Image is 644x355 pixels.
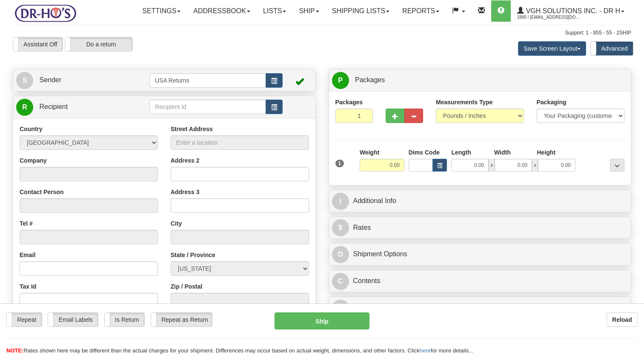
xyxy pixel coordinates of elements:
label: Measurements Type [436,98,493,106]
label: Street Address [171,125,213,133]
b: Reload [612,316,632,323]
iframe: chat widget [624,134,643,221]
a: Shipping lists [326,0,396,22]
span: VGH Solutions Inc. - Dr H [524,7,620,14]
a: Settings [136,0,187,22]
button: Reload [607,312,638,327]
label: Zip / Postal [171,282,203,291]
button: Ship [275,312,369,329]
div: Support: 1 - 855 - 55 - 2SHIP [13,29,631,37]
a: Addressbook [187,0,257,22]
label: Weight [360,148,379,157]
label: Country [20,125,43,133]
label: Length [451,148,471,157]
span: x [532,159,538,172]
span: R [16,99,33,116]
span: I [332,193,349,210]
label: Dims Code [409,148,440,157]
span: C [332,273,349,290]
span: 1 [335,160,344,167]
span: NOTE: [6,347,23,354]
span: 1890 / [EMAIL_ADDRESS][DOMAIN_NAME] [517,13,581,22]
label: Width [494,148,511,157]
label: State / Province [171,251,215,259]
label: Height [537,148,556,157]
label: Packaging [537,98,567,106]
label: Contact Person [20,188,63,196]
span: $ [332,219,349,236]
a: IAdditional Info [332,192,628,210]
label: Repeat [7,313,42,326]
span: Recipient [39,103,68,110]
span: Sender [39,76,61,83]
label: Email Labels [48,313,98,326]
span: Packages [355,76,385,83]
input: Recipient Id [149,100,266,114]
label: Packages [335,98,363,106]
label: Tax Id [20,282,36,291]
img: logo1890.jpg [13,2,78,24]
span: S [16,72,33,89]
a: $Rates [332,219,628,237]
label: City [171,219,182,228]
a: OShipment Options [332,246,628,263]
input: Sender Id [149,73,266,88]
div: ... [610,159,624,172]
span: P [332,72,349,89]
label: Do a return [65,37,132,51]
a: S Sender [16,72,149,89]
span: O [332,246,349,263]
a: Ship [292,0,325,22]
input: Enter a location [171,135,309,150]
span: R [332,300,349,317]
label: Address 2 [171,156,200,165]
label: Repeat as Return [151,313,212,326]
span: x [489,159,495,172]
button: Save Screen Layout [518,41,586,56]
label: Advanced [591,42,633,55]
a: VGH Solutions Inc. - Dr H 1890 / [EMAIL_ADDRESS][DOMAIN_NAME] [511,0,631,22]
a: CContents [332,272,628,290]
label: Assistant Off [13,37,63,51]
a: R Recipient [16,98,135,116]
a: Reports [396,0,446,22]
a: P Packages [332,72,628,89]
label: Tel # [20,219,33,228]
label: Email [20,251,35,259]
label: Company [20,156,47,165]
a: RReturn Shipment [332,299,628,317]
label: Address 3 [171,188,200,196]
a: here [420,347,431,354]
label: Is Return [105,313,144,326]
a: Lists [257,0,292,22]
